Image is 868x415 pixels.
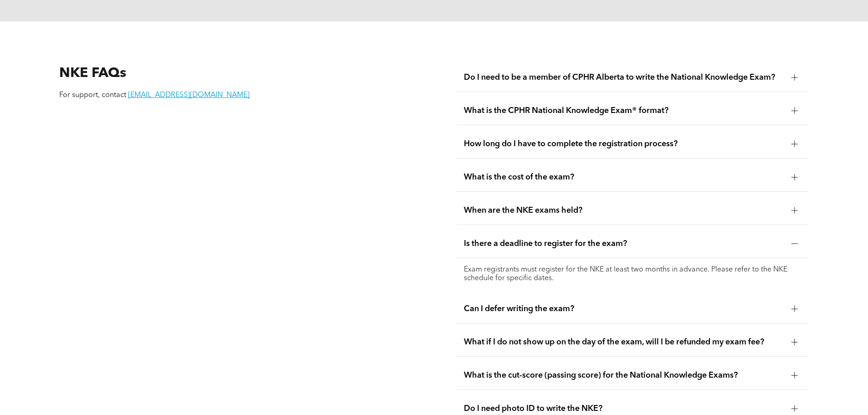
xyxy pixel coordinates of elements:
[464,370,784,380] span: What is the cut-score (passing score) for the National Knowledge Exams?
[128,92,250,99] a: [EMAIL_ADDRESS][DOMAIN_NAME]
[464,172,784,182] span: What is the cost of the exam?
[464,106,784,116] span: What is the CPHR National Knowledge Exam® format?
[464,266,801,283] p: Exam registrants must register for the NKE at least two months in advance. Please refer to the NK...
[464,72,784,82] span: Do I need to be a member of CPHR Alberta to write the National Knowledge Exam?
[464,239,784,249] span: Is there a deadline to register for the exam?
[464,205,784,215] span: When are the NKE exams held?
[464,139,784,149] span: How long do I have to complete the registration process?
[464,304,784,314] span: Can I defer writing the exam?
[59,67,126,80] span: NKE FAQs
[59,92,126,99] span: For support, contact
[464,404,784,414] span: Do I need photo ID to write the NKE?
[464,337,784,347] span: What if I do not show up on the day of the exam, will I be refunded my exam fee?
